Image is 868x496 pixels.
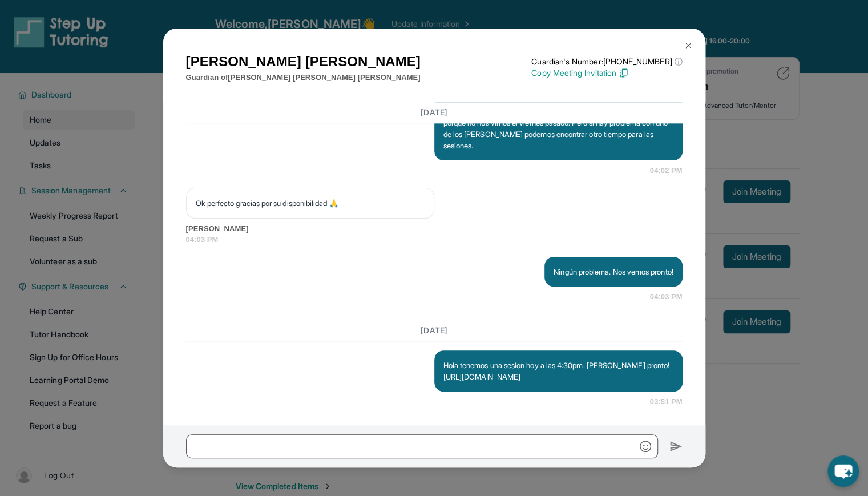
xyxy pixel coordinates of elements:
[186,51,421,72] h1: [PERSON_NAME] [PERSON_NAME]
[531,67,682,79] p: Copy Meeting Invitation
[443,360,673,382] p: Hola tenemos una sesion hoy a las 4:30pm. [PERSON_NAME] pronto! [URL][DOMAIN_NAME]
[827,455,859,487] button: chat-button
[684,41,693,50] img: Close Icon
[650,291,683,303] span: 04:03 PM
[531,56,682,67] p: Guardian's Number: [PHONE_NUMBER]
[186,223,683,235] span: [PERSON_NAME]
[196,197,425,209] p: Ok perfecto gracias por su disponibilidad 🙏
[669,439,683,453] img: Send icon
[186,325,683,336] h3: [DATE]
[186,72,421,83] p: Guardian of [PERSON_NAME] [PERSON_NAME] [PERSON_NAME]
[443,106,673,151] p: Si. Vamos a seguir con los mismos tiempo. Ayer tuvimos que vernos porque no nos vimos el viernes ...
[554,266,673,277] p: Ningún problema. Nos vemos pronto!
[650,396,683,408] span: 03:51 PM
[674,56,682,67] span: ⓘ
[650,165,683,176] span: 04:02 PM
[640,441,651,452] img: Emoji
[186,234,683,245] span: 04:03 PM
[186,107,683,118] h3: [DATE]
[619,68,629,78] img: Copy Icon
